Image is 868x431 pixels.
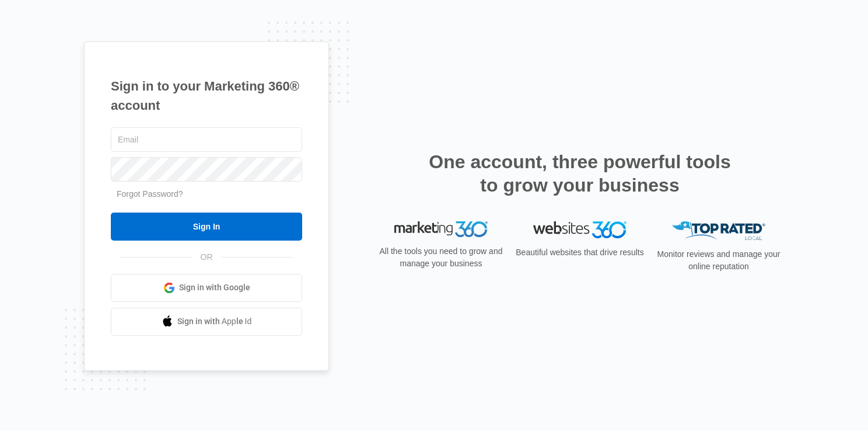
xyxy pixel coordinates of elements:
img: Marketing 360 [394,221,488,238]
p: All the tools you need to grow and manage your business [376,245,506,270]
h2: One account, three powerful tools to grow your business [425,150,734,197]
span: OR [192,251,221,263]
img: Websites 360 [533,221,626,238]
input: Sign In [111,213,302,241]
p: Monitor reviews and manage your online reputation [653,248,784,273]
span: Sign in with Google [179,281,250,294]
p: Beautiful websites that drive results [514,246,645,259]
a: Forgot Password? [117,189,183,199]
h1: Sign in to your Marketing 360® account [111,77,302,115]
a: Sign in with Apple Id [111,308,302,336]
img: Top Rated Local [672,221,765,241]
input: Email [111,127,302,152]
span: Sign in with Apple Id [177,315,252,328]
a: Sign in with Google [111,274,302,302]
